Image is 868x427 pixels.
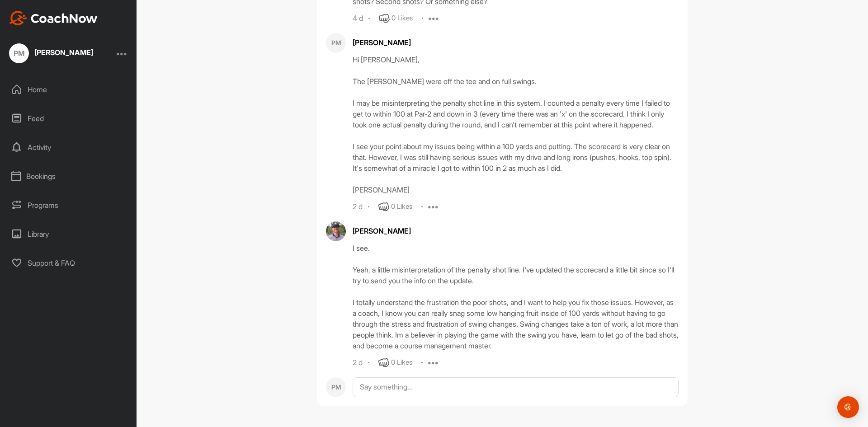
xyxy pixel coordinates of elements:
[34,49,93,56] div: [PERSON_NAME]
[5,107,132,130] div: Feed
[353,54,679,195] div: Hi [PERSON_NAME], The [PERSON_NAME] were off the tee and on full swings. I may be misinterpreting...
[353,243,679,351] div: I see. Yeah, a little misinterpretation of the penalty shot line. I've updated the scorecard a li...
[5,223,132,245] div: Library
[837,396,859,418] div: Open Intercom Messenger
[326,377,346,397] div: PM
[5,78,132,101] div: Home
[5,252,132,274] div: Support & FAQ
[353,202,363,211] div: 2 d
[9,11,98,25] img: CoachNow
[326,221,346,241] img: avatar
[353,37,679,48] div: [PERSON_NAME]
[391,202,412,212] div: 0 Likes
[391,357,412,368] div: 0 Likes
[353,225,679,236] div: [PERSON_NAME]
[353,14,363,23] div: 4 d
[326,33,346,53] div: PM
[5,194,132,216] div: Programs
[353,358,363,367] div: 2 d
[392,13,413,23] div: 0 Likes
[5,165,132,188] div: Bookings
[5,136,132,159] div: Activity
[9,43,29,63] div: PM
